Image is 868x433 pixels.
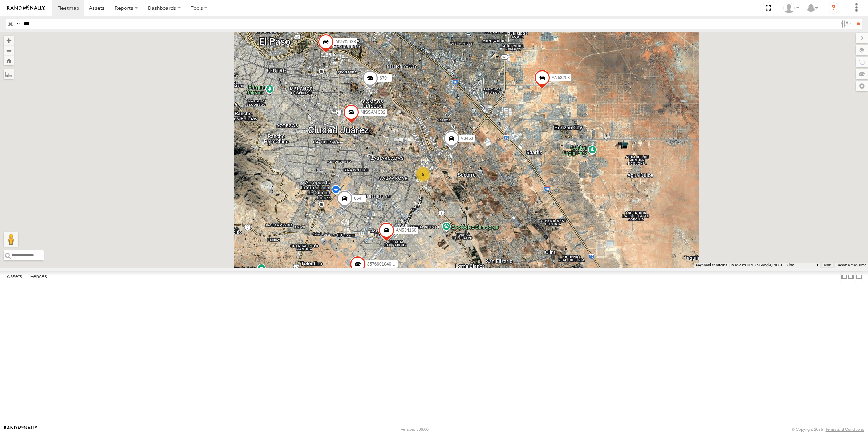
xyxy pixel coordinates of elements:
label: Dock Summary Table to the Left [840,271,848,282]
i: ? [828,2,839,14]
a: Visit our Website [4,426,37,433]
span: AN532033 [335,39,356,44]
a: Terms [824,264,831,267]
label: Hide Summary Table [855,271,863,282]
label: Search Filter Options [838,19,854,29]
img: rand-logo.svg [7,5,45,11]
button: Zoom out [4,45,14,56]
span: AN534160 [396,227,417,232]
a: Terms and Conditions [826,427,864,432]
label: Fences [27,272,51,282]
label: Measure [4,69,14,79]
a: Report a map error [837,263,866,267]
div: © Copyright 2025 - [792,427,864,432]
span: 2 km [786,263,794,267]
label: Search Query [15,19,21,29]
button: Keyboard shortcuts [696,263,727,268]
span: V3463 [461,136,474,141]
span: NISSAN 302 [361,110,385,115]
span: 670 [380,76,387,81]
span: AN53253 [552,75,570,80]
label: Dock Summary Table to the Right [848,271,855,282]
button: Zoom Home [4,56,14,65]
span: 654 [354,196,361,201]
div: Version: 306.00 [401,427,429,432]
span: Map data ©2025 Google, INEGI [731,263,782,267]
div: Roberto Garcia [781,3,802,13]
label: Map Settings [856,81,868,91]
button: Zoom in [4,36,14,45]
div: 5 [416,167,430,182]
button: Drag Pegman onto the map to open Street View [4,232,18,247]
button: Map Scale: 2 km per 61 pixels [784,263,820,268]
label: Assets [3,272,26,282]
span: 357660104094636 [367,262,403,267]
